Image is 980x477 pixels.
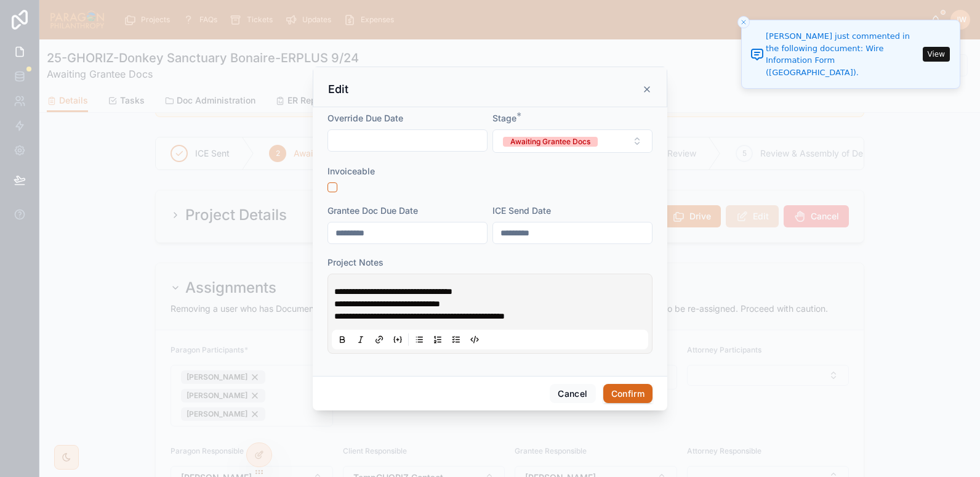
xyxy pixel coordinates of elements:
[327,257,384,267] span: Project Notes
[327,205,418,216] span: Grantee Doc Due Date
[327,113,403,123] span: Override Due Date
[492,113,516,123] span: Stage
[492,205,551,216] span: ICE Send Date
[923,47,950,62] button: View
[737,16,750,28] button: Close toast
[327,166,375,176] span: Invoiceable
[328,82,348,97] h3: Edit
[492,129,653,153] button: Select Button
[603,384,653,404] button: Confirm
[550,384,595,404] button: Cancel
[766,30,919,78] div: [PERSON_NAME] just commented in the following document: Wire Information Form ([GEOGRAPHIC_DATA]).
[510,137,590,147] div: Awaiting Grantee Docs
